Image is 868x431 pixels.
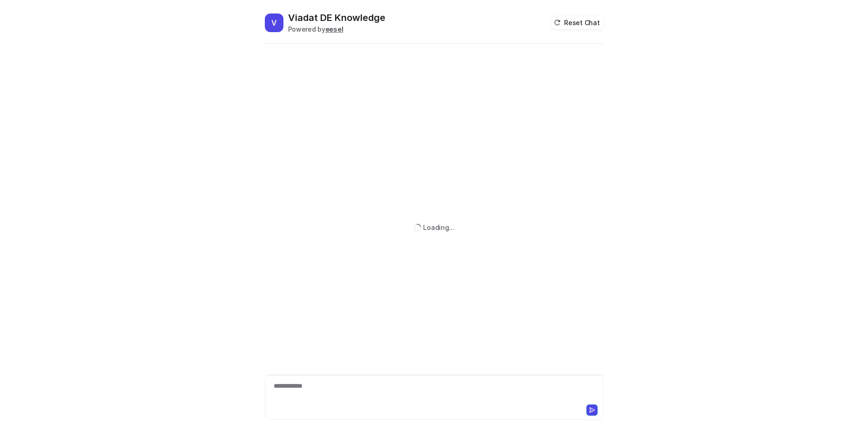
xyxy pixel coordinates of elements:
[423,222,454,232] div: Loading...
[325,25,343,33] b: eesel
[288,11,385,24] h2: Viadat DE Knowledge
[288,24,385,34] div: Powered by
[551,16,603,29] button: Reset Chat
[265,13,283,32] span: V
